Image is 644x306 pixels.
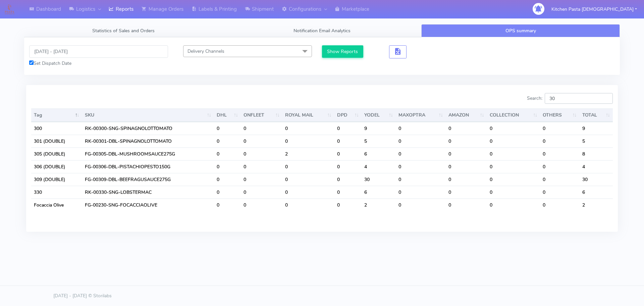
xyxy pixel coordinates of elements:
[241,147,282,160] td: 0
[241,173,282,186] td: 0
[396,108,446,122] th: MAXOPTRA : activate to sort column ascending
[580,135,613,147] td: 5
[362,122,396,135] td: 9
[282,147,334,160] td: 2
[545,93,613,104] input: Search:
[82,173,214,186] td: FG-00309-DBL-BEEFRAGUSAUCE275G
[214,108,241,122] th: DHL : activate to sort column ascending
[580,147,613,160] td: 8
[82,199,214,211] td: FG-00230-SNG-FOCACCIAOLIVE
[487,108,540,122] th: COLLECTION : activate to sort column ascending
[487,173,540,186] td: 0
[580,122,613,135] td: 9
[214,135,241,147] td: 0
[362,135,396,147] td: 5
[396,199,446,211] td: 0
[214,173,241,186] td: 0
[214,186,241,199] td: 0
[334,147,362,160] td: 0
[241,135,282,147] td: 0
[334,135,362,147] td: 0
[31,122,82,135] td: 300
[546,2,642,16] button: Kitchen Pasta [DEMOGRAPHIC_DATA]
[446,199,487,211] td: 0
[92,28,155,34] span: Statistics of Sales and Orders
[214,147,241,160] td: 0
[334,160,362,173] td: 0
[214,160,241,173] td: 0
[487,147,540,160] td: 0
[322,45,363,58] button: Show Reports
[580,186,613,199] td: 6
[241,186,282,199] td: 0
[282,160,334,173] td: 0
[334,199,362,211] td: 0
[31,199,82,211] td: Focaccia Olive
[334,108,362,122] th: DPD : activate to sort column ascending
[362,199,396,211] td: 2
[580,108,613,122] th: TOTAL : activate to sort column ascending
[362,173,396,186] td: 30
[540,160,579,173] td: 0
[293,28,351,34] span: Notification Email Analytics
[282,135,334,147] td: 0
[282,186,334,199] td: 0
[487,135,540,147] td: 0
[540,147,579,160] td: 0
[540,186,579,199] td: 0
[580,160,613,173] td: 4
[540,199,579,211] td: 0
[24,24,620,37] ul: Tabs
[334,122,362,135] td: 0
[82,186,214,199] td: RK-00330-SNG-LOBSTERMAC
[362,108,396,122] th: YODEL : activate to sort column ascending
[82,135,214,147] td: RK-00301-DBL-SPINAGNOLOTTOMATO
[241,199,282,211] td: 0
[334,186,362,199] td: 0
[446,173,487,186] td: 0
[82,160,214,173] td: FG-00306-DBL-PISTACHIOPESTO150G
[487,160,540,173] td: 0
[241,160,282,173] td: 0
[396,173,446,186] td: 0
[31,160,82,173] td: 306 (DOUBLE)
[282,173,334,186] td: 0
[396,135,446,147] td: 0
[487,199,540,211] td: 0
[580,173,613,186] td: 30
[487,186,540,199] td: 0
[446,108,487,122] th: AMAZON : activate to sort column ascending
[31,108,82,122] th: Tag: activate to sort column descending
[446,147,487,160] td: 0
[396,186,446,199] td: 0
[282,108,334,122] th: ROYAL MAIL : activate to sort column ascending
[214,199,241,211] td: 0
[527,93,613,104] label: Search:
[241,122,282,135] td: 0
[446,135,487,147] td: 0
[31,147,82,160] td: 305 (DOUBLE)
[540,173,579,186] td: 0
[446,160,487,173] td: 0
[396,122,446,135] td: 0
[362,147,396,160] td: 6
[334,173,362,186] td: 0
[214,122,241,135] td: 0
[82,108,214,122] th: SKU: activate to sort column ascending
[540,135,579,147] td: 0
[446,122,487,135] td: 0
[282,122,334,135] td: 0
[82,122,214,135] td: RK-00300-SNG-SPINAGNOLOTTOMATO
[540,122,579,135] td: 0
[29,45,168,58] input: Pick the Daterange
[505,28,536,34] span: OPS summary
[82,147,214,160] td: FG-00305-DBL-MUSHROOMSAUCE275G
[487,122,540,135] td: 0
[396,160,446,173] td: 0
[580,199,613,211] td: 2
[31,135,82,147] td: 301 (DOUBLE)
[29,60,168,67] div: Set Dispatch Date
[362,186,396,199] td: 6
[396,147,446,160] td: 0
[282,199,334,211] td: 0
